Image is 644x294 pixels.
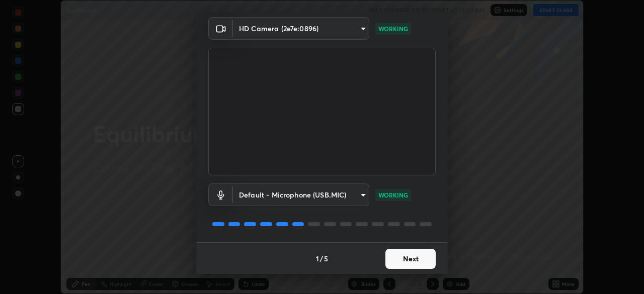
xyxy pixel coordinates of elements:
h4: / [320,253,323,264]
div: HD Camera (2e7e:0896) [233,17,369,40]
h4: 5 [324,253,328,264]
p: WORKING [378,24,408,33]
p: WORKING [378,190,408,200]
h4: 1 [316,253,319,264]
button: Next [385,249,436,269]
div: HD Camera (2e7e:0896) [233,183,369,206]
